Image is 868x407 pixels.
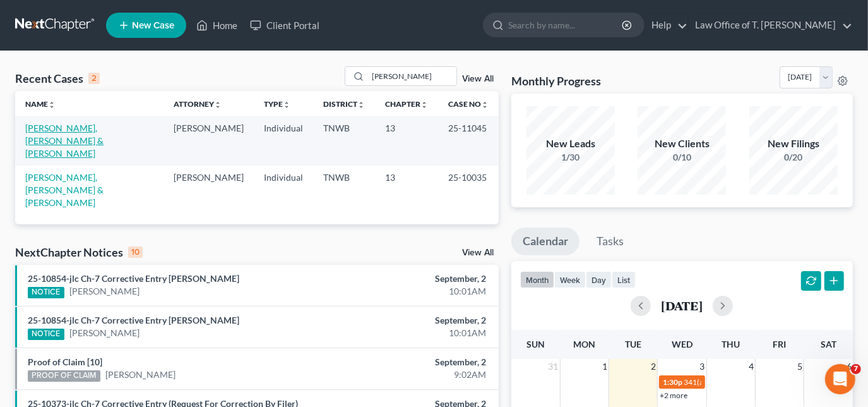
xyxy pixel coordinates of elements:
img: Profile image for Lindsey [183,20,208,46]
div: 0/20 [749,151,838,164]
span: 6 [845,359,853,374]
td: 25-11045 [438,116,499,165]
span: Messages [105,322,148,331]
div: PROOF OF CLAIM [28,370,100,382]
div: Statement of Financial Affairs - Payments Made in the Last 90 days [26,244,211,270]
div: 10 [128,246,143,258]
i: unfold_more [214,101,222,109]
a: [PERSON_NAME], [PERSON_NAME] & [PERSON_NAME] [25,172,104,208]
span: 4 [747,359,755,374]
span: Sat [821,339,836,349]
a: Client Portal [244,14,326,37]
input: Search by name... [508,13,624,37]
div: 10:01AM [342,327,486,339]
button: Search for help [18,209,234,234]
h2: [DATE] [661,299,703,312]
div: We typically reply in a few hours [26,173,211,186]
p: How can we help? [25,111,227,133]
a: Law Office of T. [PERSON_NAME] [689,14,852,37]
i: unfold_more [481,101,489,109]
div: 1/30 [526,151,615,164]
a: Calendar [511,228,580,255]
a: Nameunfold_more [25,99,56,109]
i: unfold_more [420,101,428,109]
span: 3 [699,359,706,374]
div: New Leads [526,137,615,151]
td: Individual [254,166,313,214]
span: Home [28,322,56,331]
div: September, 2 [342,272,486,285]
span: Tue [625,339,641,349]
a: Case Nounfold_more [448,99,489,109]
div: Close [217,20,240,43]
td: [PERSON_NAME] [163,116,254,165]
img: Profile image for James [159,20,184,46]
div: NOTICE [28,329,64,340]
img: Profile image for Emma [135,20,160,46]
a: [PERSON_NAME] [105,368,175,381]
div: Send us a message [26,159,211,173]
div: NOTICE [28,287,64,298]
a: View All [462,75,494,83]
td: 13 [375,166,438,214]
span: 31 [547,359,560,374]
h3: Monthly Progress [511,73,601,88]
input: Search by name... [368,67,456,85]
button: week [554,271,586,288]
a: [PERSON_NAME], [PERSON_NAME] & [PERSON_NAME] [25,123,104,159]
span: New Case [132,21,174,30]
div: Send us a messageWe typically reply in a few hours [13,149,240,197]
span: Wed [672,339,693,349]
i: unfold_more [48,101,56,109]
div: Attorney's Disclosure of Compensation [18,276,234,299]
span: Search for help [26,215,102,228]
a: [PERSON_NAME] [69,285,140,298]
a: [PERSON_NAME] [69,327,140,339]
span: 7 [851,364,861,374]
a: Attorneyunfold_more [174,99,222,109]
div: September, 2 [342,356,486,368]
span: 5 [796,359,804,374]
span: 1 [601,359,609,374]
div: 10:01AM [342,285,486,298]
span: Fri [773,339,786,349]
a: Chapterunfold_more [385,99,428,109]
button: month [520,271,554,288]
a: 25-10854-jlc Ch-7 Corrective Entry [PERSON_NAME] [28,315,239,325]
div: Attorney's Disclosure of Compensation [26,281,211,294]
iframe: Intercom live chat [825,364,855,394]
td: TNWB [313,116,375,165]
span: Help [200,322,220,331]
td: 13 [375,116,438,165]
a: Proof of Claim [10] [28,356,102,367]
a: Home [190,14,244,37]
td: TNWB [313,166,375,214]
span: Sun [526,339,545,349]
button: day [586,271,612,288]
div: New Clients [638,137,726,151]
button: Help [169,291,253,341]
div: 0/10 [638,151,726,164]
a: View All [462,248,494,257]
a: Help [645,14,687,37]
a: 25-10854-jlc Ch-7 Corrective Entry [PERSON_NAME] [28,273,239,284]
td: 25-10035 [438,166,499,214]
button: Messages [84,291,168,341]
td: [PERSON_NAME] [163,166,254,214]
div: 9:02AM [342,368,486,381]
div: Statement of Financial Affairs - Payments Made in the Last 90 days [18,239,234,276]
a: +2 more [660,391,687,400]
img: logo [25,27,110,40]
span: 2 [650,359,657,374]
a: Typeunfold_more [264,99,290,109]
div: NextChapter Notices [15,245,143,260]
span: Thu [722,339,740,349]
div: New Filings [749,137,838,151]
p: Hi there! [25,90,227,111]
a: Tasks [585,228,635,255]
span: 1:30p [663,377,682,387]
div: 2 [88,73,100,84]
i: unfold_more [283,101,290,109]
div: Recent Cases [15,71,100,86]
a: Districtunfold_more [323,99,365,109]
